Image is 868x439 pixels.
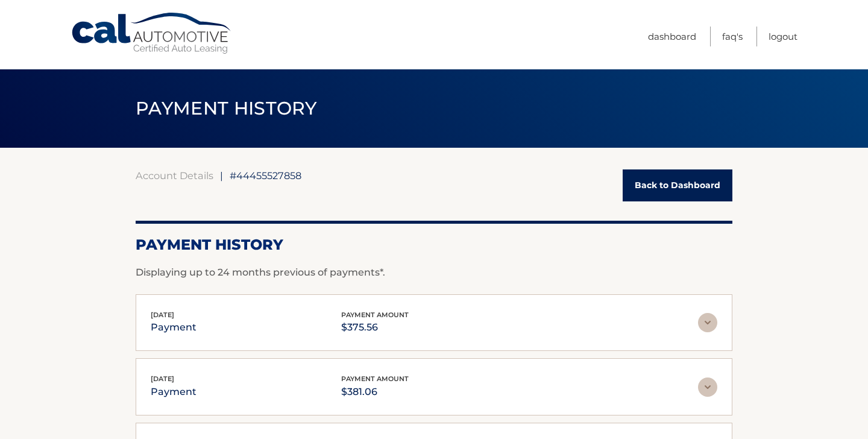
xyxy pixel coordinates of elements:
a: FAQ's [722,27,743,46]
span: payment amount [341,311,409,319]
p: payment [151,319,197,336]
p: $375.56 [341,319,409,336]
span: [DATE] [151,311,174,319]
a: Cal Automotive [71,12,233,55]
img: accordion-rest.svg [698,377,717,397]
p: $381.06 [341,384,409,400]
a: Back to Dashboard [623,169,732,201]
span: #44455527858 [230,169,301,182]
a: Dashboard [648,27,696,46]
a: Logout [769,27,797,46]
img: accordion-rest.svg [698,313,717,332]
span: | [220,169,223,182]
h2: Payment History [136,236,732,254]
p: Displaying up to 24 months previous of payments*. [136,265,732,280]
a: Account Details [136,169,213,182]
span: payment amount [341,374,409,383]
p: payment [151,384,197,400]
span: [DATE] [151,374,174,383]
span: PAYMENT HISTORY [136,97,317,119]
